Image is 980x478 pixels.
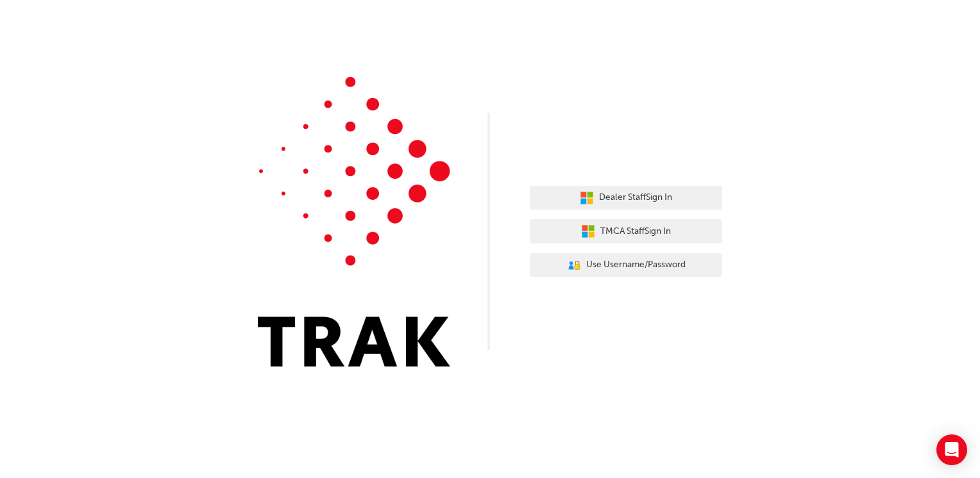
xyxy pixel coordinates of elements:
[586,258,686,272] span: Use Username/Password
[530,186,722,210] button: Dealer StaffSign In
[530,253,722,277] button: Use Username/Password
[599,190,672,205] span: Dealer Staff Sign In
[258,77,450,367] img: Trak
[600,224,671,239] span: TMCA Staff Sign In
[936,434,967,465] div: Open Intercom Messenger
[530,219,722,243] button: TMCA StaffSign In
